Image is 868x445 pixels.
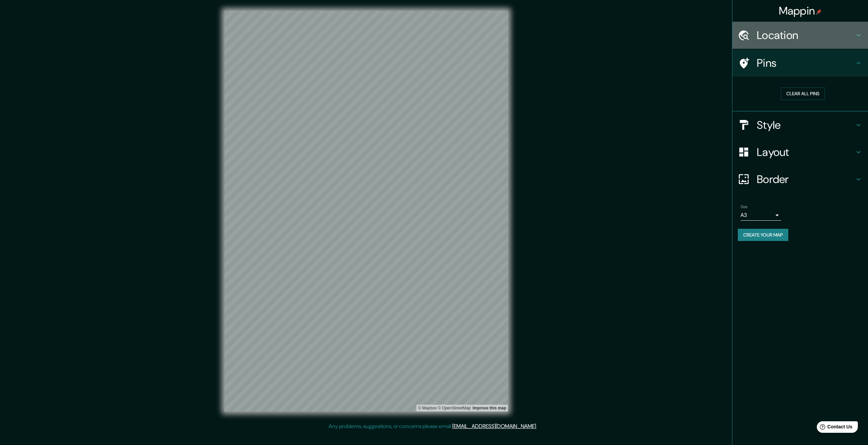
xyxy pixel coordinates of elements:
a: [EMAIL_ADDRESS][DOMAIN_NAME] [452,423,536,430]
div: Layout [732,139,868,166]
iframe: Help widget launcher [808,419,861,438]
h4: Layout [757,145,854,159]
div: Location [732,22,868,49]
h4: Pins [757,56,854,70]
h4: Border [757,173,854,186]
div: Border [732,166,868,193]
label: Size [741,204,748,209]
h4: Mappin [779,4,822,18]
a: Map feedback [473,406,506,410]
canvas: Map [224,11,508,411]
img: pin-icon.png [816,9,822,15]
div: Pins [732,49,868,77]
div: A3 [741,210,781,221]
h4: Location [757,28,854,42]
button: Create your map [738,229,788,241]
div: . [538,422,539,430]
a: Mapbox [418,406,437,410]
h4: Style [757,118,854,132]
button: Clear all pins [781,87,825,100]
a: OpenStreetMap [438,406,471,410]
div: . [537,422,538,430]
p: Any problems, suggestions, or concerns please email . [329,422,537,430]
div: Style [732,112,868,139]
